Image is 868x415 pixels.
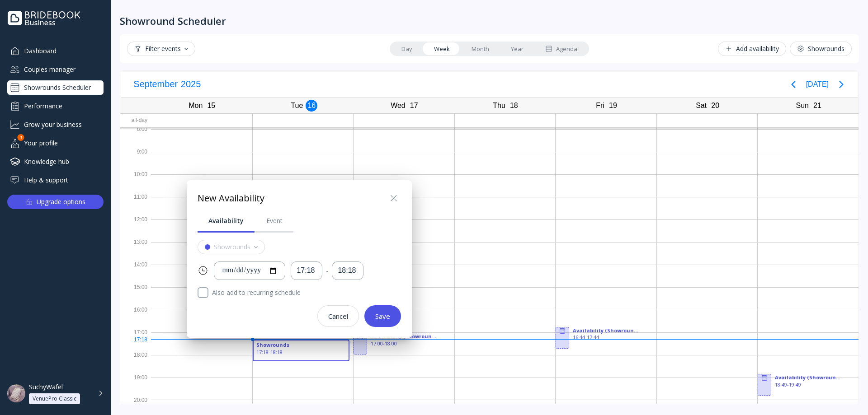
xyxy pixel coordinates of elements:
[317,305,359,327] button: Cancel
[198,240,265,254] button: Showrounds
[208,216,244,225] div: Availability
[364,305,401,327] button: Save
[326,266,328,275] div: -
[255,209,293,233] a: Event
[266,216,283,225] div: Event
[297,266,316,276] div: 17:18
[198,209,255,233] a: Availability
[375,312,390,320] div: Save
[214,243,250,251] div: Showrounds
[328,312,348,320] div: Cancel
[338,266,358,276] div: 18:18
[198,192,264,205] div: New Availability
[208,287,401,298] label: Also add to recurring schedule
